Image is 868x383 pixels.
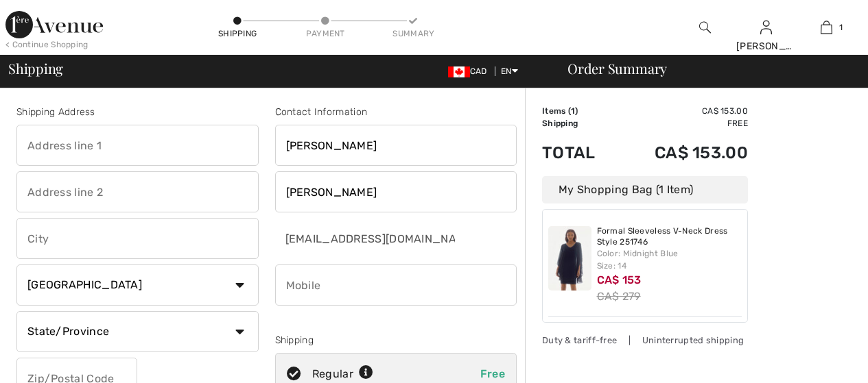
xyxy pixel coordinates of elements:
[16,125,259,166] input: Address line 1
[275,264,517,306] input: Mobile
[480,367,505,380] span: Free
[542,117,617,129] td: Shipping
[617,117,748,129] td: Free
[5,11,103,38] img: 1ère Avenue
[597,226,742,247] a: Formal Sleeveless V-Neck Dress Style 251746
[542,334,748,347] div: Duty & tariff-free | Uninterrupted shipping
[5,38,89,51] div: < Continue Shopping
[760,21,772,34] a: Sign In
[542,176,748,203] div: My Shopping Bag (1 Item)
[275,105,517,119] div: Contact Information
[448,66,493,76] span: CAD
[597,247,742,272] div: Color: Midnight Blue Size: 14
[760,19,772,36] img: My Info
[275,171,517,212] input: Last name
[839,21,843,34] span: 1
[699,19,711,36] img: search the website
[392,27,434,40] div: Summary
[16,171,259,212] input: Address line 2
[551,62,860,75] div: Order Summary
[597,290,641,303] s: CA$ 279
[217,27,258,40] div: Shipping
[548,226,591,291] img: Formal Sleeveless V-Neck Dress Style 251746
[501,66,518,76] span: EN
[16,105,259,119] div: Shipping Address
[617,129,748,176] td: CA$ 153.00
[305,27,346,40] div: Payment
[8,62,63,75] span: Shipping
[797,19,856,36] a: 1
[275,125,517,166] input: First name
[275,218,456,259] input: E-mail
[275,333,517,347] div: Shipping
[16,218,259,259] input: City
[821,19,832,36] img: My Bag
[571,106,575,116] span: 1
[617,105,748,117] td: CA$ 153.00
[542,129,617,176] td: Total
[312,366,373,382] div: Regular
[448,66,470,77] img: Canadian Dollar
[597,273,642,286] span: CA$ 153
[736,39,796,53] div: [PERSON_NAME]
[542,105,617,117] td: Items ( )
